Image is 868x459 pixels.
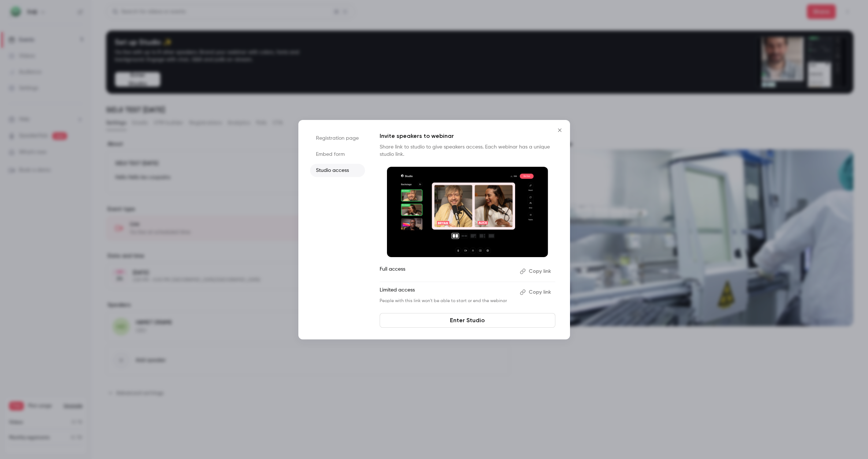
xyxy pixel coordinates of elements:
[380,143,555,158] p: Share link to studio to give speakers access. Each webinar has a unique studio link.
[380,313,555,328] a: Enter Studio
[310,164,365,177] li: Studio access
[380,286,514,298] p: Limited access
[310,148,365,161] li: Embed form
[517,286,555,298] button: Copy link
[387,167,548,257] img: Invite speakers to webinar
[517,266,555,277] button: Copy link
[380,298,514,304] p: People with this link won't be able to start or end the webinar
[310,132,365,145] li: Registration page
[380,266,514,277] p: Full access
[380,132,555,140] p: Invite speakers to webinar
[552,123,567,138] button: Close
